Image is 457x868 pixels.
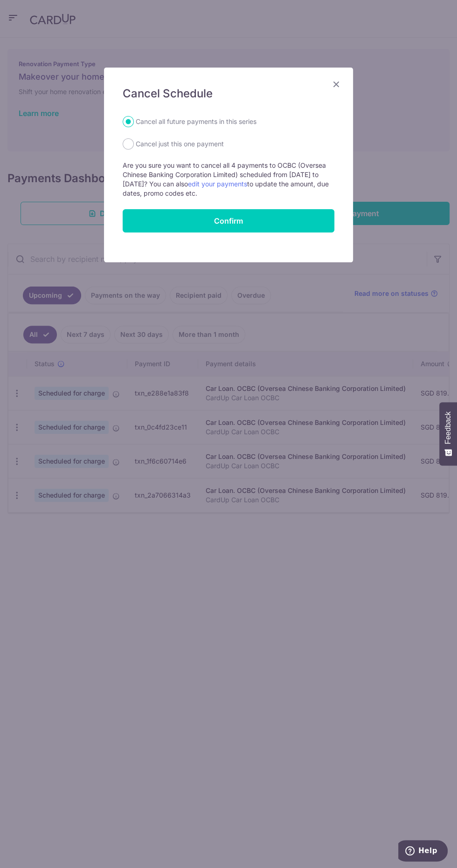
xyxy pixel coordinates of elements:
[188,180,247,188] a: edit your payments
[444,411,452,444] span: Feedback
[123,209,334,232] button: Confirm
[331,79,342,90] button: Close
[398,840,448,863] iframe: Opens a widget where you can find more information
[136,116,256,127] label: Cancel all future payments in this series
[439,402,457,465] button: Feedback - Show survey
[123,86,334,101] h5: Cancel Schedule
[136,138,224,150] label: Cancel just this one payment
[123,161,334,198] p: Are you sure you want to cancel all 4 payments to OCBC (Oversea Chinese Banking Corporation Limit...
